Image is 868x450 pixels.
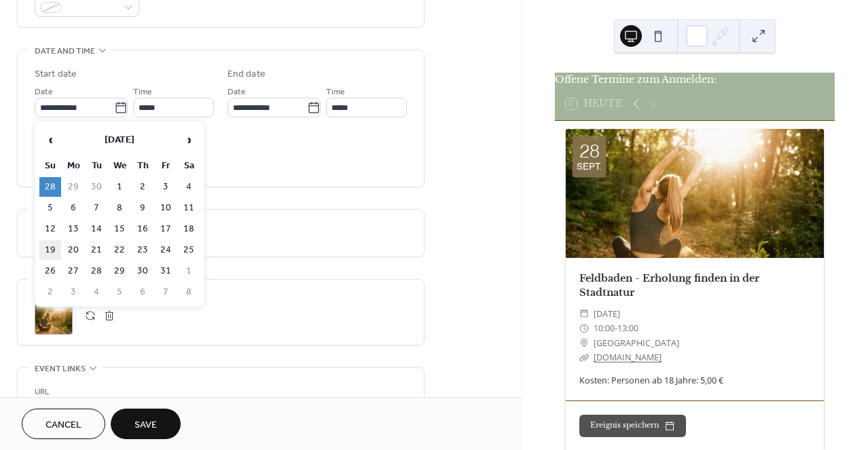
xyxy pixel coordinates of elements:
[579,321,589,335] div: ​
[62,177,84,197] td: 29
[132,219,153,239] td: 16
[40,126,60,153] span: ‹
[179,126,199,153] span: ›
[155,261,177,281] td: 31
[62,156,84,176] th: Mo
[39,261,61,281] td: 26
[35,385,404,399] div: URL
[62,126,177,155] th: [DATE]
[86,240,107,260] td: 21
[178,261,200,281] td: 1
[86,261,107,281] td: 28
[579,336,589,350] div: ​
[35,297,73,335] div: ;
[109,240,130,260] td: 22
[39,240,61,260] td: 19
[579,142,600,160] div: 28
[109,156,130,176] th: We
[155,198,177,218] td: 10
[46,418,82,432] span: Cancel
[109,198,130,218] td: 8
[615,321,617,335] span: -
[579,272,759,299] a: Feldbaden - Erholung finden in der Stadtnatur
[134,418,157,432] span: Save
[594,352,662,363] a: [DOMAIN_NAME]
[155,282,177,302] td: 7
[594,321,615,335] span: 10:00
[109,219,130,239] td: 15
[22,409,105,439] button: Cancel
[326,85,345,99] span: Time
[132,240,153,260] td: 23
[39,156,61,176] th: Su
[132,177,153,197] td: 2
[228,67,266,81] div: End date
[86,177,107,197] td: 30
[62,240,84,260] td: 20
[178,156,200,176] th: Sa
[178,177,200,197] td: 4
[132,282,153,302] td: 6
[178,219,200,239] td: 18
[62,219,84,239] td: 13
[39,177,61,197] td: 28
[178,198,200,218] td: 11
[35,67,77,81] div: Start date
[155,156,177,176] th: Fr
[566,375,824,388] div: Kosten: Personen ab 18 Jahre: 5,00 €
[109,261,130,281] td: 29
[555,73,835,88] div: Offene Termine zum Anmelden:
[109,282,130,302] td: 5
[155,177,177,197] td: 3
[62,282,84,302] td: 3
[579,350,589,364] div: ​
[178,240,200,260] td: 25
[594,307,620,321] span: [DATE]
[133,85,152,99] span: Time
[35,85,53,99] span: Date
[132,198,153,218] td: 9
[617,321,638,335] span: 13:00
[35,362,86,376] span: Event links
[86,219,107,239] td: 14
[132,156,153,176] th: Th
[86,282,107,302] td: 4
[62,198,84,218] td: 6
[86,156,107,176] th: Tu
[577,162,602,172] div: Sept.
[35,44,95,58] span: Date and time
[579,415,686,436] button: Ereignis speichern
[178,282,200,302] td: 8
[111,409,181,439] button: Save
[39,198,61,218] td: 5
[39,219,61,239] td: 12
[86,198,107,218] td: 7
[579,307,589,321] div: ​
[155,219,177,239] td: 17
[132,261,153,281] td: 30
[228,85,246,99] span: Date
[39,282,61,302] td: 2
[62,261,84,281] td: 27
[109,177,130,197] td: 1
[594,336,679,350] span: [GEOGRAPHIC_DATA]
[155,240,177,260] td: 24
